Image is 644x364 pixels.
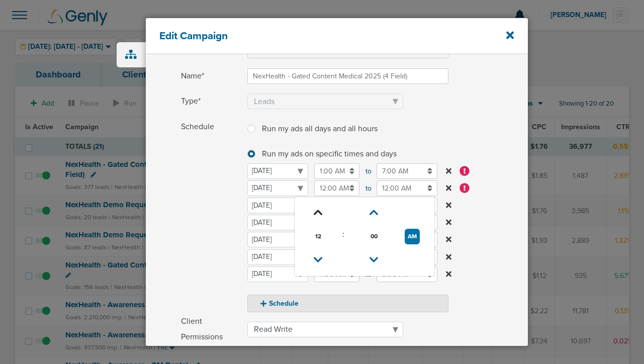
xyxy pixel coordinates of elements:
select: 12:00AM to [247,180,308,196]
a: Decrement Hour [310,252,327,268]
span: Type* [181,94,241,109]
input: to [314,163,359,179]
button: Schedule Run my ads all days and all hours Run my ads on specific times and days to 12:00AM to to... [247,295,448,312]
input: to [377,163,437,179]
td: : [338,225,348,244]
select: to [247,266,308,282]
select: to [247,232,308,247]
select: to [247,198,308,213]
input: 12:00AM to [377,180,437,196]
span: Pick Hour [311,229,326,244]
span: Client Permissions [181,314,241,345]
select: to [247,163,308,179]
button: 12:00 to [405,229,420,244]
button: to [443,215,454,230]
select: Type* [247,94,403,109]
button: 12:00AM to [443,180,454,196]
span: Run my ads all days and all hours [262,124,378,134]
span: Name* [181,68,241,84]
input: 12:00AM to [314,180,359,196]
select: to [247,215,308,230]
a: Increment Hour [310,205,327,221]
span: Run my ads on specific times and days [262,149,397,159]
select: Client Permissions [247,322,403,337]
button: to [443,266,454,282]
button: to [443,249,454,265]
a: Decrement Minute [365,252,383,268]
span: Schedule [181,119,241,312]
select: to [247,249,308,265]
h4: Edit Campaign [159,30,479,42]
a: Increment Minute [365,205,383,221]
span: to [365,180,371,196]
button: to [443,198,454,213]
button: to [443,232,454,247]
span: Pick Minute [366,229,382,244]
span: to [365,163,371,179]
button: to [443,163,454,179]
input: Name* [247,68,448,84]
